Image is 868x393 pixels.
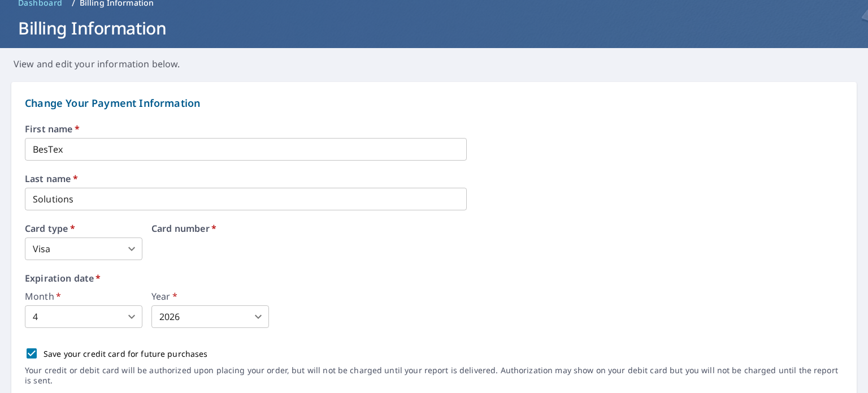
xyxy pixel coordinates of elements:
label: First name [25,124,843,133]
h1: Billing Information [14,16,854,40]
p: Change Your Payment Information [25,96,843,111]
p: Save your credit card for future purchases [44,348,208,360]
label: Card number [151,224,467,233]
label: Year [151,292,269,301]
p: Your credit or debit card will be authorized upon placing your order, but will not be charged unt... [25,365,843,386]
div: Visa [25,237,142,260]
label: Last name [25,174,843,183]
label: Month [25,292,142,301]
div: 4 [25,305,142,328]
div: 2026 [151,305,269,328]
label: Card type [25,224,142,233]
label: Expiration date [25,274,843,283]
